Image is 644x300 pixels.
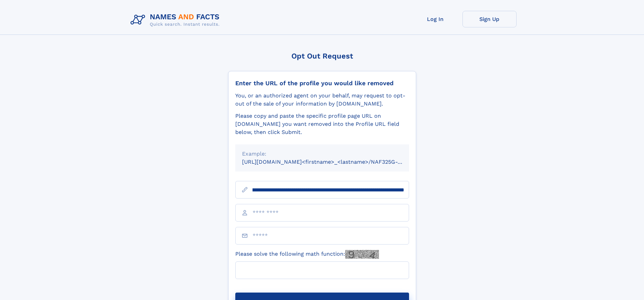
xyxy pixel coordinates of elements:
[242,159,422,165] small: [URL][DOMAIN_NAME]<firstname>_<lastname>/NAF325G-xxxxxxxx
[242,150,402,158] div: Example:
[228,52,416,60] div: Opt Out Request
[235,92,409,108] div: You, or an authorized agent on your behalf, may request to opt-out of the sale of your informatio...
[408,11,462,27] a: Log In
[235,112,409,136] div: Please copy and paste the specific profile page URL on [DOMAIN_NAME] you want removed into the Pr...
[462,11,517,27] a: Sign Up
[128,11,225,29] img: Logo Names and Facts
[235,79,409,87] div: Enter the URL of the profile you would like removed
[235,250,379,259] label: Please solve the following math function:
